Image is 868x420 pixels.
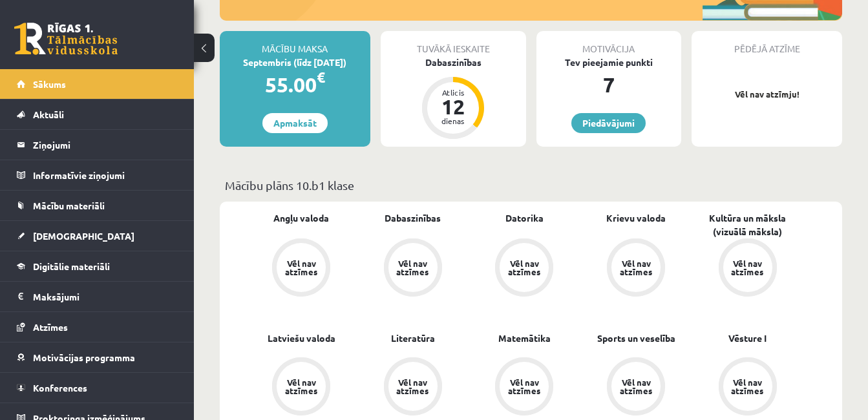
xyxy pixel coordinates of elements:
[434,96,472,117] div: 12
[17,342,178,372] a: Motivācijas programma
[33,382,87,394] span: Konferences
[357,357,469,418] a: Vēl nav atzīmes
[33,282,178,311] legend: Maksājumi
[283,259,319,276] div: Vēl nav atzīmes
[220,56,370,69] div: Septembris (līdz [DATE])
[17,191,178,220] a: Mācību materiāli
[220,69,370,100] div: 55.00
[220,31,370,56] div: Mācību maksa
[225,176,837,194] p: Mācību plāns 10.b1 klase
[17,130,178,160] a: Ziņojumi
[536,56,682,69] div: Tev pieejamie punkti
[14,23,118,55] a: Rīgas 1. Tālmācības vidusskola
[17,251,178,281] a: Digitālie materiāli
[17,160,178,190] a: Informatīvie ziņojumi
[33,78,66,90] span: Sākums
[692,238,803,299] a: Vēl nav atzīmes
[33,200,105,211] span: Mācību materiāli
[469,238,580,299] a: Vēl nav atzīmes
[17,373,178,403] a: Konferences
[692,31,842,56] div: Pēdējā atzīme
[33,160,178,190] legend: Informatīvie ziņojumi
[381,31,526,56] div: Tuvākā ieskaite
[395,259,431,276] div: Vēl nav atzīmes
[692,357,803,418] a: Vēl nav atzīmes
[395,378,431,395] div: Vēl nav atzīmes
[571,113,646,133] a: Piedāvājumi
[385,211,441,225] a: Dabaszinības
[536,69,682,100] div: 7
[580,357,692,418] a: Vēl nav atzīmes
[597,331,675,345] a: Sports un veselība
[618,378,654,395] div: Vēl nav atzīmes
[317,68,325,87] span: €
[506,259,542,276] div: Vēl nav atzīmes
[17,221,178,251] a: [DEMOGRAPHIC_DATA]
[33,352,135,363] span: Motivācijas programma
[246,238,357,299] a: Vēl nav atzīmes
[698,88,836,101] p: Vēl nav atzīmju!
[506,378,542,395] div: Vēl nav atzīmes
[381,56,526,141] a: Dabaszinības Atlicis 12 dienas
[33,230,134,242] span: [DEMOGRAPHIC_DATA]
[283,378,319,395] div: Vēl nav atzīmes
[618,259,654,276] div: Vēl nav atzīmes
[434,117,472,125] div: dienas
[33,130,178,160] legend: Ziņojumi
[728,331,767,345] a: Vēsture I
[17,69,178,99] a: Sākums
[17,100,178,129] a: Aktuāli
[273,211,329,225] a: Angļu valoda
[33,260,110,272] span: Digitālie materiāli
[606,211,666,225] a: Krievu valoda
[262,113,328,133] a: Apmaksāt
[17,282,178,311] a: Maksājumi
[268,331,335,345] a: Latviešu valoda
[505,211,544,225] a: Datorika
[580,238,692,299] a: Vēl nav atzīmes
[730,378,766,395] div: Vēl nav atzīmes
[692,211,803,238] a: Kultūra un māksla (vizuālā māksla)
[17,312,178,342] a: Atzīmes
[469,357,580,418] a: Vēl nav atzīmes
[381,56,526,69] div: Dabaszinības
[434,89,472,96] div: Atlicis
[33,109,64,120] span: Aktuāli
[357,238,469,299] a: Vēl nav atzīmes
[498,331,551,345] a: Matemātika
[33,321,68,333] span: Atzīmes
[246,357,357,418] a: Vēl nav atzīmes
[536,31,682,56] div: Motivācija
[730,259,766,276] div: Vēl nav atzīmes
[391,331,435,345] a: Literatūra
